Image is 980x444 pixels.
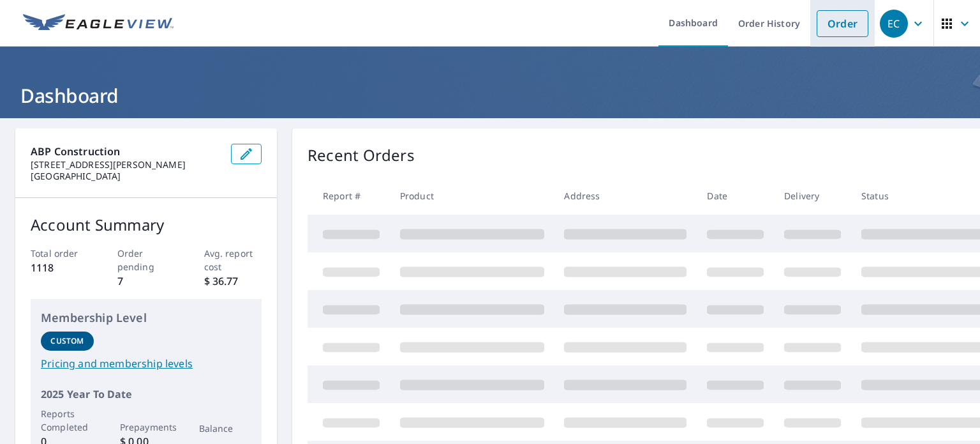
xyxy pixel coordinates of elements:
[880,10,908,38] div: EC
[50,335,84,347] p: Custom
[41,356,251,371] a: Pricing and membership levels
[308,177,390,215] th: Report #
[31,144,221,159] p: ABP Construction
[117,247,175,273] p: Order pending
[204,273,262,289] p: $ 36.77
[204,247,262,273] p: Avg. report cost
[31,213,262,236] p: Account Summary
[390,177,554,215] th: Product
[308,144,415,167] p: Recent Orders
[15,82,965,109] h1: Dashboard
[199,422,252,435] p: Balance
[23,14,174,33] img: EV Logo
[554,177,697,215] th: Address
[41,387,251,402] p: 2025 Year To Date
[117,273,175,289] p: 7
[31,260,89,275] p: 1118
[31,247,89,260] p: Total order
[120,420,173,434] p: Prepayments
[697,177,774,215] th: Date
[817,10,868,37] a: Order
[31,159,221,171] p: [STREET_ADDRESS][PERSON_NAME]
[31,171,221,182] p: [GEOGRAPHIC_DATA]
[41,309,251,326] p: Membership Level
[41,407,94,434] p: Reports Completed
[774,177,851,215] th: Delivery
